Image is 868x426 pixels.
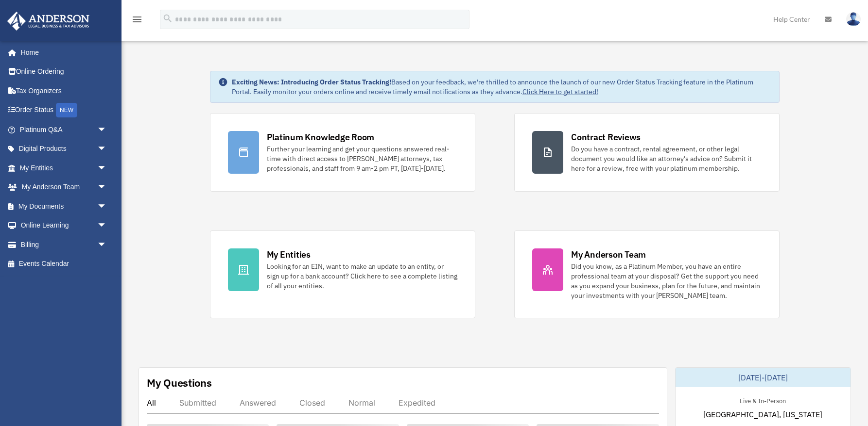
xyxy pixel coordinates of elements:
span: arrow_drop_down [97,197,117,216]
div: Answered [240,398,276,408]
div: Closed [299,398,325,408]
a: Platinum Q&Aarrow_drop_down [7,120,122,139]
a: Digital Productsarrow_drop_down [7,139,122,159]
div: Live & In-Person [732,395,794,405]
span: arrow_drop_down [97,120,117,140]
a: Contract Reviews Do you have a contract, rental agreement, or other legal document you would like... [514,113,780,192]
div: Expedited [399,398,435,408]
a: menu [131,17,143,25]
div: [DATE]-[DATE] [676,368,851,387]
a: Online Learningarrow_drop_down [7,216,122,235]
a: Online Ordering [7,62,122,82]
span: arrow_drop_down [97,139,117,159]
strong: Exciting News: Introducing Order Status Tracking! [232,78,391,86]
div: My Questions [147,376,212,390]
a: My Anderson Team Did you know, as a Platinum Member, you have an entire professional team at your... [514,230,780,318]
div: Submitted [179,398,216,408]
a: My Entities Looking for an EIN, want to make an update to an entity, or sign up for a bank accoun... [210,230,475,318]
span: arrow_drop_down [97,178,117,197]
a: Click Here to get started! [522,87,598,96]
a: My Documentsarrow_drop_down [7,197,122,216]
span: [GEOGRAPHIC_DATA], [US_STATE] [703,409,822,420]
div: Did you know, as a Platinum Member, you have an entire professional team at your disposal? Get th... [571,262,762,300]
a: Platinum Knowledge Room Further your learning and get your questions answered real-time with dire... [210,113,475,192]
span: arrow_drop_down [97,216,117,236]
div: My Entities [267,248,311,261]
a: Tax Organizers [7,81,122,100]
a: Order StatusNEW [7,100,122,120]
div: NEW [56,103,77,117]
a: My Entitiesarrow_drop_down [7,158,122,178]
a: My Anderson Teamarrow_drop_down [7,178,122,197]
a: Events Calendar [7,254,122,274]
span: arrow_drop_down [97,158,117,178]
i: search [162,13,173,24]
div: Further your learning and get your questions answered real-time with direct access to [PERSON_NAM... [267,144,457,173]
div: Contract Reviews [571,131,641,143]
img: User Pic [846,12,861,26]
div: Looking for an EIN, want to make an update to an entity, or sign up for a bank account? Click her... [267,262,457,291]
a: Home [7,43,117,62]
i: menu [131,14,143,25]
div: My Anderson Team [571,248,646,261]
div: Normal [348,398,375,408]
span: arrow_drop_down [97,235,117,255]
div: Do you have a contract, rental agreement, or other legal document you would like an attorney's ad... [571,144,762,173]
div: All [147,398,156,408]
img: Anderson Advisors Platinum Portal [4,12,92,31]
div: Based on your feedback, we're thrilled to announce the launch of our new Order Status Tracking fe... [232,77,772,97]
div: Platinum Knowledge Room [267,131,375,143]
a: Billingarrow_drop_down [7,235,122,254]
